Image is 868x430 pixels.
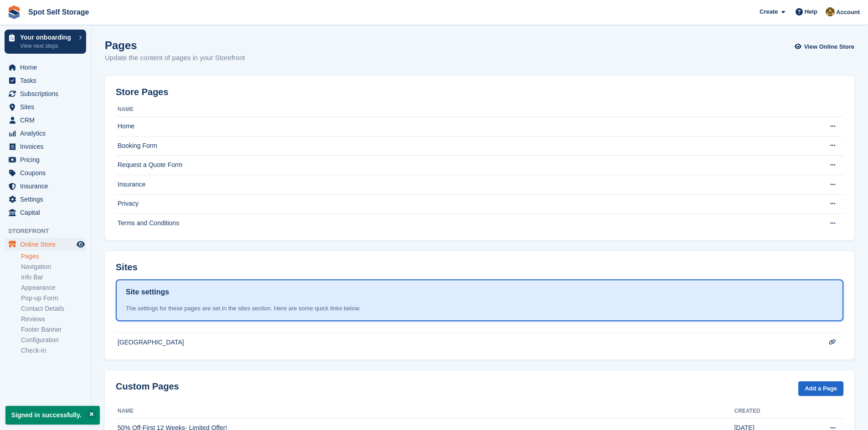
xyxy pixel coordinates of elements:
span: Home [20,61,75,74]
a: menu [5,238,86,251]
a: Info Bar [21,273,86,282]
a: menu [5,140,86,153]
td: Request a Quote Form [116,156,807,175]
td: Home [116,117,807,137]
span: Coupons [20,167,75,179]
img: stora-icon-8386f47178a22dfd0bd8f6a31ec36ba5ce8667c1dd55bd0f319d3a0aa187defe.svg [7,5,21,19]
p: Update the content of pages in your Storefront [105,53,245,63]
a: Contact Details [21,304,86,313]
h1: Site settings [126,287,169,298]
span: Sites [20,101,75,113]
span: Settings [20,193,75,206]
td: Privacy [116,194,807,214]
p: View next steps [20,42,74,50]
a: menu [5,127,86,140]
p: Signed in successfully. [5,406,100,425]
a: menu [5,193,86,206]
div: The settings for these pages are set in the sites section. Here are some quick links below. [126,304,833,313]
a: Pages [21,252,86,261]
span: Create [760,7,778,16]
a: Check-in [21,346,86,355]
a: menu [5,114,86,126]
span: View Online Store [804,42,854,51]
a: menu [5,61,86,74]
span: Insurance [20,180,75,192]
span: Account [836,8,860,17]
p: Your onboarding [20,34,74,40]
a: menu [5,167,86,179]
h2: Store Pages [116,87,169,97]
a: View Online Store [797,39,854,54]
span: Storefront [8,227,91,236]
a: menu [5,180,86,192]
h2: Custom Pages [116,381,179,392]
h2: Sites [116,262,138,273]
span: Invoices [20,140,75,153]
span: Help [805,7,817,16]
th: Name [116,102,807,117]
span: Tasks [20,74,75,87]
th: Created [734,404,807,419]
span: Subscriptions [20,87,75,100]
a: Your onboarding View next steps [5,30,86,54]
a: Footer Banner [21,325,86,334]
a: Navigation [21,263,86,271]
a: menu [5,153,86,166]
a: menu [5,101,86,113]
a: Reviews [21,315,86,324]
a: Preview store [75,239,86,250]
a: Pop-up Form [21,294,86,303]
span: Capital [20,206,75,219]
a: Spot Self Storage [25,5,92,20]
td: Terms and Conditions [116,214,807,233]
a: Add a Page [798,381,843,396]
span: Pricing [20,153,75,166]
td: [GEOGRAPHIC_DATA] [116,333,807,352]
span: Analytics [20,127,75,140]
td: Insurance [116,175,807,194]
span: CRM [20,114,75,126]
a: menu [5,74,86,87]
a: Configuration [21,336,86,344]
span: Online Store [20,238,75,251]
th: Name [116,404,734,419]
td: Booking Form [116,136,807,156]
a: menu [5,206,86,219]
h1: Pages [105,39,245,51]
a: Appearance [21,283,86,292]
a: menu [5,87,86,100]
img: Manoj Dubey [826,7,835,16]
